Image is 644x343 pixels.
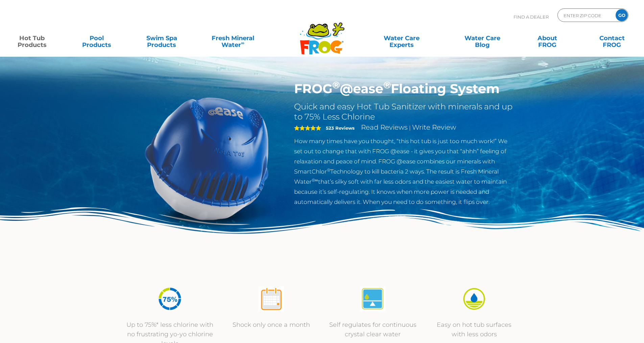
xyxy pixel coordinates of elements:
input: GO [616,9,628,21]
img: atease-icon-shock-once [259,286,284,312]
img: hot-tub-product-atease-system.png [129,81,284,236]
p: Shock only once a month [228,320,315,329]
img: icon-atease-75percent-less [157,286,183,312]
p: Self regulates for continuous crystal clear water [329,320,417,339]
a: Swim SpaProducts [137,31,187,45]
a: ContactFROG [587,31,637,45]
a: Water CareExperts [361,31,443,45]
a: Fresh MineralWater∞ [201,31,264,45]
sup: ® [332,79,340,91]
sup: ® [383,79,391,91]
span: 5 [294,125,321,131]
a: Hot TubProducts [7,31,57,45]
h1: FROG @ease Floating System [294,81,515,97]
h2: Quick and easy Hot Tub Sanitizer with minerals and up to 75% Less Chlorine [294,102,515,122]
img: Frog Products Logo [296,14,348,55]
sup: ∞ [241,40,244,46]
a: Water CareBlog [457,31,507,45]
strong: 523 Reviews [326,125,355,131]
sup: ®∞ [312,178,318,183]
img: icon-atease-easy-on [461,286,487,312]
span: | [409,125,411,131]
a: Write Review [412,123,456,131]
a: AboutFROG [522,31,572,45]
p: Find A Dealer [514,8,549,25]
a: PoolProducts [72,31,122,45]
p: Easy on hot tub surfaces with less odors [430,320,518,339]
a: Read Reviews [361,123,408,131]
p: How many times have you thought, “this hot tub is just too much work!” We set out to change that ... [294,136,515,207]
img: atease-icon-self-regulates [360,286,385,312]
sup: ® [327,167,330,173]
